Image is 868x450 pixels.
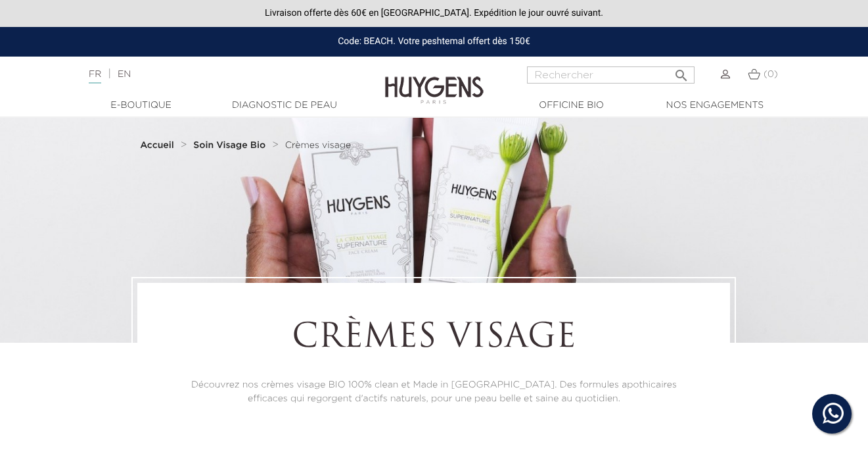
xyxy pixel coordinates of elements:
button:  [670,63,693,80]
div: | [82,66,352,82]
a: Officine Bio [506,99,637,113]
strong: Soin Visage Bio [193,141,265,150]
i:  [674,64,689,80]
a: Crèmes visage [285,140,351,151]
p: Découvrez nos crèmes visage BIO 100% clean et Made in [GEOGRAPHIC_DATA]. Des formules apothicaire... [173,378,694,406]
span: (0) [764,70,778,79]
img: Huygens [385,55,484,106]
a: Nos engagements [649,99,781,113]
input: Rechercher [527,66,695,84]
a: EN [118,70,131,79]
strong: Accueil [140,141,174,150]
a: E-Boutique [76,99,207,113]
a: Diagnostic de peau [219,99,350,113]
a: Accueil [140,140,177,151]
a: Soin Visage Bio [193,140,269,151]
span: Crèmes visage [285,141,351,150]
a: FR [89,70,101,84]
h1: Crèmes visage [173,319,694,359]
